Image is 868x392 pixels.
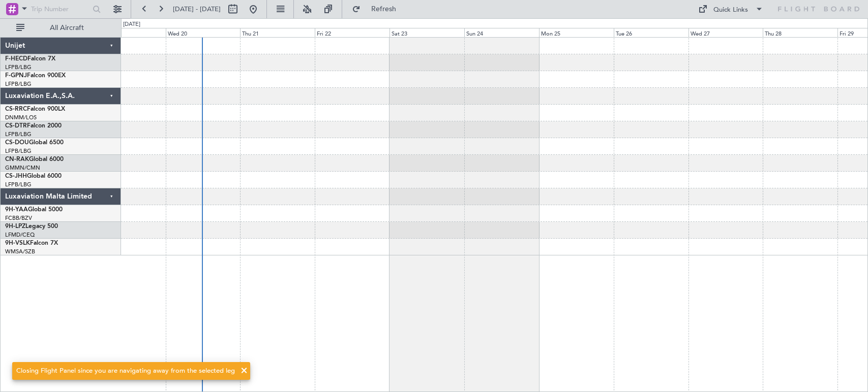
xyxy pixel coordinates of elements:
div: Tue 26 [614,28,689,37]
a: LFPB/LBG [5,130,32,138]
button: Quick Links [693,1,768,17]
span: CN-RAK [5,156,29,162]
div: Mon 25 [539,28,614,37]
a: 9H-YAAGlobal 5000 [5,207,63,213]
a: DNMM/LOS [5,114,37,121]
a: 9H-LPZLegacy 500 [5,223,58,230]
div: Tue 19 [91,28,166,37]
a: F-HECDFalcon 7X [5,56,55,62]
div: Wed 27 [689,28,763,37]
div: Sun 24 [464,28,539,37]
span: 9H-VSLK [5,240,30,246]
div: Thu 21 [240,28,315,37]
div: Fri 22 [315,28,390,37]
a: LFPB/LBG [5,147,32,155]
a: F-GPNJFalcon 900EX [5,73,66,79]
a: 9H-VSLKFalcon 7X [5,240,58,246]
span: F-GPNJ [5,73,27,79]
span: CS-DOU [5,140,29,146]
span: Refresh [363,6,405,13]
span: CS-RRC [5,106,27,112]
a: CN-RAKGlobal 6000 [5,156,64,162]
span: All Aircraft [26,24,107,31]
a: CS-DTRFalcon 2000 [5,123,62,129]
span: CS-JHH [5,173,27,179]
div: Wed 20 [166,28,241,37]
span: 9H-YAA [5,207,28,213]
a: LFPB/LBG [5,181,32,188]
a: LFPB/LBG [5,80,32,88]
div: Closing Flight Panel since you are navigating away from the selected leg [16,366,235,376]
a: LFMD/CEQ [5,231,35,239]
button: All Aircraft [11,20,110,36]
span: CS-DTR [5,123,27,129]
div: Sat 23 [390,28,464,37]
a: CS-RRCFalcon 900LX [5,106,65,112]
a: GMMN/CMN [5,164,40,172]
a: CS-JHHGlobal 6000 [5,173,62,179]
div: Thu 28 [763,28,837,37]
a: LFPB/LBG [5,63,32,71]
div: Quick Links [713,5,748,15]
a: WMSA/SZB [5,248,35,255]
button: Refresh [347,1,408,17]
input: Trip Number [31,2,89,17]
div: [DATE] [123,20,140,29]
span: F-HECD [5,56,27,62]
a: FCBB/BZV [5,214,32,222]
span: [DATE] - [DATE] [173,5,221,14]
span: 9H-LPZ [5,223,25,230]
a: CS-DOUGlobal 6500 [5,140,64,146]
